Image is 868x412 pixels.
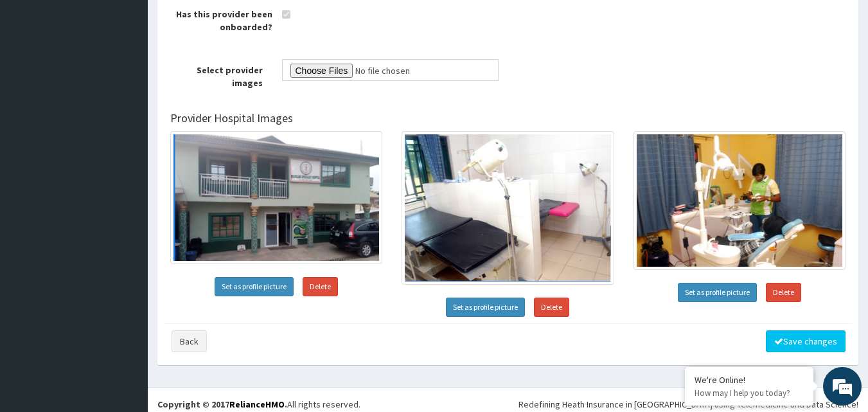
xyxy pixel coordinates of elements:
textarea: Type your message and hit 'Enter' [6,275,245,320]
img: d_794563401_company_1708531726252_794563401 [24,64,52,96]
img: bf3NhQJlHWmDEAAAAASUVORK5CYII= [170,131,382,264]
label: Select provider images [154,59,272,89]
a: RelianceHMO [229,399,285,410]
h4: Provider Hospital Images [170,112,846,125]
a: Delete [303,277,338,296]
a: Back [172,330,207,352]
div: Redefining Heath Insurance in [GEOGRAPHIC_DATA] using Telemedicine and Data Science! [518,398,858,411]
a: Set as profile picture [215,277,294,296]
strong: Copyright © 2017 . [157,399,287,410]
input: Select provider images [282,59,499,81]
img: cbnyS+dxAP8HTEV0D8xC40kAAAAASUVORK5CYII= [633,131,846,270]
p: How may I help you today? [695,388,804,399]
div: Chat with us now [67,72,216,89]
button: Save changes [766,330,846,352]
strong: Has this provider been onboarded? [176,8,272,33]
img: 4f2f0Qqn0Krp9AAAAAElFTkSuQmCC [402,131,614,285]
span: We're online! [75,124,177,254]
a: Set as profile picture [678,283,757,302]
a: Set as profile picture [446,298,525,317]
a: Delete [766,283,801,302]
div: Minimize live chat window [211,6,242,37]
div: We're Online! [695,374,804,386]
a: Delete [534,298,569,317]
